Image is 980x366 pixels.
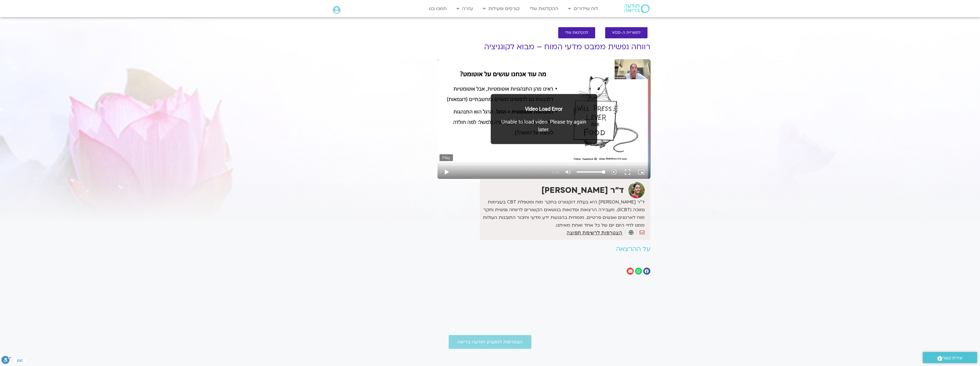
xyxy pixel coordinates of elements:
a: קורסים ופעילות [480,3,522,14]
a: לוח שידורים [565,3,601,14]
h1: רווחה נפשית ממבט מדעי המוח – מבוא לקוגניציה [437,43,650,51]
div: שיתוף ב facebook [643,268,650,275]
strong: ד"ר [PERSON_NAME] [541,185,624,196]
span: הצטרפות למועדון תודעה בריאה [457,339,523,345]
span: לספריית ה-VOD [612,31,641,35]
div: שיתוף ב email [627,268,634,275]
a: יצירת קשר [923,352,977,363]
a: עזרה [454,3,476,14]
a: תמכו בנו [426,3,450,14]
a: הצטרפות לרשימת תפוצה [567,230,622,235]
div: שיתוף ב whatsapp [635,268,642,275]
a: הצטרפות למועדון תודעה בריאה [449,335,531,349]
a: להקלטות שלי [558,27,595,38]
a: לספריית ה-VOD [605,27,648,38]
span: יצירת קשר [942,354,963,362]
h2: על ההרצאה [437,246,650,253]
img: תודעה בריאה [624,4,650,13]
img: ד"ר נועה אלבלדה [628,182,645,198]
p: ד״ר [PERSON_NAME] היא בעלת דוקטורט בחקר מוח ומטפלת CBT בעצימות נמוכה (liCBT). מעבירה הרצאות וסדנא... [481,198,644,229]
span: להקלטות שלי [565,31,588,35]
a: ההקלטות שלי [527,3,561,14]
